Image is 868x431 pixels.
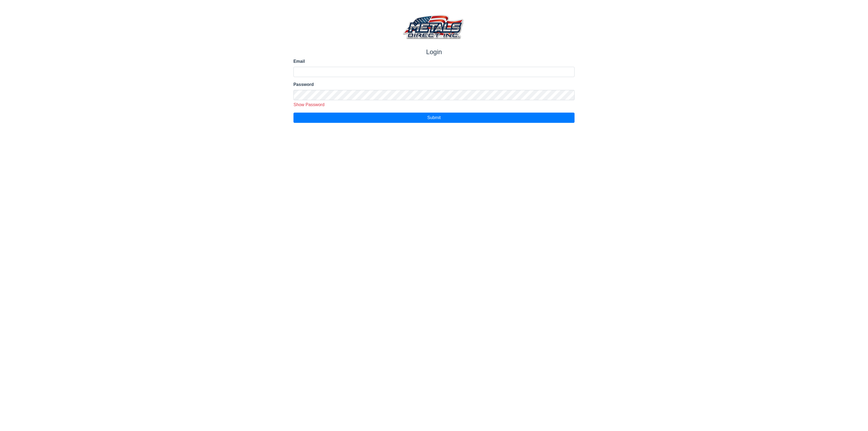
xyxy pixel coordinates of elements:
[427,115,441,120] span: Submit
[293,102,324,107] span: Show Password
[293,58,575,65] label: Email
[293,81,575,88] label: Password
[293,48,575,56] h1: Login
[293,113,575,123] button: Submit
[292,101,327,108] button: Show Password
